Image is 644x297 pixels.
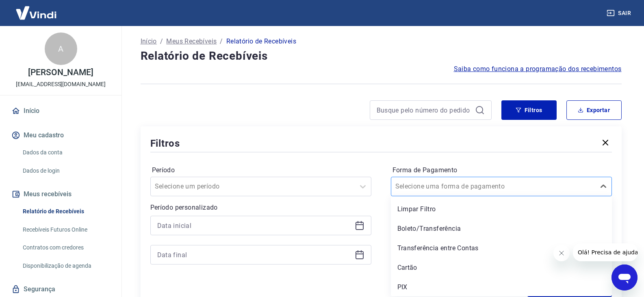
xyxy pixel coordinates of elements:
a: Contratos com credores [20,239,112,256]
p: Relatório de Recebíveis [226,37,296,46]
button: Meus recebíveis [10,185,112,203]
button: Exportar [566,100,622,120]
input: Data inicial [157,219,351,232]
a: Relatório de Recebíveis [20,203,112,220]
h4: Relatório de Recebíveis [141,48,622,64]
h5: Filtros [150,137,180,150]
p: Período personalizado [150,203,371,212]
div: Limpar Filtro [391,201,612,217]
button: Meu cadastro [10,126,112,144]
a: Dados da conta [20,144,112,161]
iframe: Botão para abrir a janela de mensagens [611,264,637,290]
a: Recebíveis Futuros Online [20,221,112,238]
a: Meus Recebíveis [166,37,217,46]
div: Boleto/Transferência [391,221,612,237]
div: Transferência entre Contas [391,240,612,256]
img: Vindi [10,0,63,25]
a: Início [10,102,112,120]
button: Filtros [501,100,557,120]
iframe: Fechar mensagem [553,245,570,261]
div: Cartão [391,260,612,276]
p: / [220,37,223,46]
input: Data final [157,249,351,261]
iframe: Mensagem da empresa [573,243,637,261]
a: Início [141,37,157,46]
span: Olá! Precisa de ajuda? [5,6,68,12]
label: Forma de Pagamento [392,165,610,175]
label: Período [152,165,370,175]
div: A [45,33,77,65]
p: / [160,37,163,46]
a: Disponibilização de agenda [20,258,112,274]
a: Dados de login [20,163,112,179]
button: Sair [605,6,634,21]
p: [PERSON_NAME] [28,68,93,77]
input: Busque pelo número do pedido [377,104,472,116]
a: Saiba como funciona a programação dos recebimentos [454,64,622,74]
p: [EMAIL_ADDRESS][DOMAIN_NAME] [16,80,106,89]
div: PIX [391,279,612,295]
